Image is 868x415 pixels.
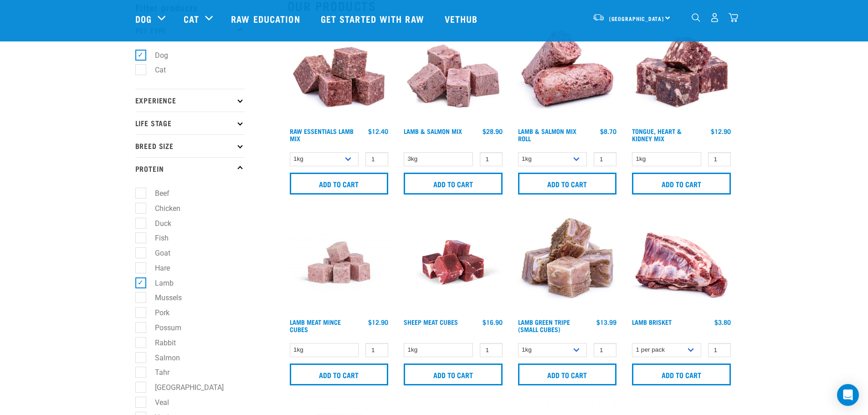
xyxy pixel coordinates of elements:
img: van-moving.png [592,13,605,21]
div: $12.40 [368,128,388,135]
a: Raw Essentials Lamb Mix [290,129,354,140]
img: 1133 Green Tripe Lamb Small Cubes 01 [516,211,619,314]
p: Life Stage [135,112,245,134]
p: Protein [135,157,245,180]
a: Lamb Green Tripe (Small Cubes) [518,320,570,331]
a: Sheep Meat Cubes [404,320,458,323]
label: Duck [140,218,175,229]
input: 1 [480,343,503,357]
input: Add to cart [632,173,731,195]
div: Open Intercom Messenger [837,384,859,406]
img: Sheep Meat [401,211,505,314]
span: [GEOGRAPHIC_DATA] [609,17,664,20]
a: Raw Education [222,0,311,37]
a: Tongue, Heart & Kidney Mix [632,129,682,140]
input: Add to cart [518,364,617,385]
a: Lamb & Salmon Mix [404,129,462,133]
a: Dog [135,12,152,26]
label: Fish [140,232,172,244]
a: Get started with Raw [312,0,436,37]
input: Add to cart [290,364,389,385]
label: Veal [140,397,173,408]
label: Mussels [140,292,185,303]
div: $13.99 [596,318,616,326]
label: Dog [140,50,172,61]
input: 1 [708,343,731,357]
input: Add to cart [404,173,503,195]
img: home-icon-1@2x.png [692,13,700,22]
input: 1 [365,152,388,166]
input: Add to cart [290,173,389,195]
img: user.png [710,13,719,22]
img: 1029 Lamb Salmon Mix 01 [401,20,505,123]
img: ?1041 RE Lamb Mix 01 [288,20,391,123]
div: $16.90 [483,318,503,326]
label: Possum [140,322,185,333]
input: 1 [594,343,616,357]
label: [GEOGRAPHIC_DATA] [140,382,227,393]
p: Experience [135,89,245,112]
label: Lamb [140,277,177,289]
label: Rabbit [140,337,180,348]
a: Cat [184,12,199,26]
label: Hare [140,262,174,274]
img: 1261 Lamb Salmon Roll 01 [516,20,619,123]
input: Add to cart [404,364,503,385]
img: home-icon@2x.png [729,13,738,22]
div: $8.70 [600,128,616,135]
a: Lamb Brisket [632,320,672,323]
div: $28.90 [483,128,503,135]
label: Cat [140,64,169,76]
input: 1 [480,152,503,166]
div: $12.90 [368,318,388,326]
label: Goat [140,247,174,259]
img: 1240 Lamb Brisket Pieces 01 [630,211,733,314]
label: Chicken [140,203,184,214]
p: Breed Size [135,134,245,157]
label: Pork [140,307,173,318]
label: Tahr [140,367,173,378]
a: Lamb Meat Mince Cubes [290,320,341,331]
input: 1 [708,152,731,166]
img: Lamb Meat Mince [288,211,391,314]
input: Add to cart [632,364,731,385]
input: Add to cart [518,173,617,195]
input: 1 [365,343,388,357]
img: 1167 Tongue Heart Kidney Mix 01 [630,20,733,123]
a: Vethub [436,0,489,37]
a: Lamb & Salmon Mix Roll [518,129,576,140]
label: Beef [140,188,173,199]
div: $3.80 [714,318,731,326]
input: 1 [594,152,616,166]
label: Salmon [140,352,184,364]
div: $12.90 [711,128,731,135]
